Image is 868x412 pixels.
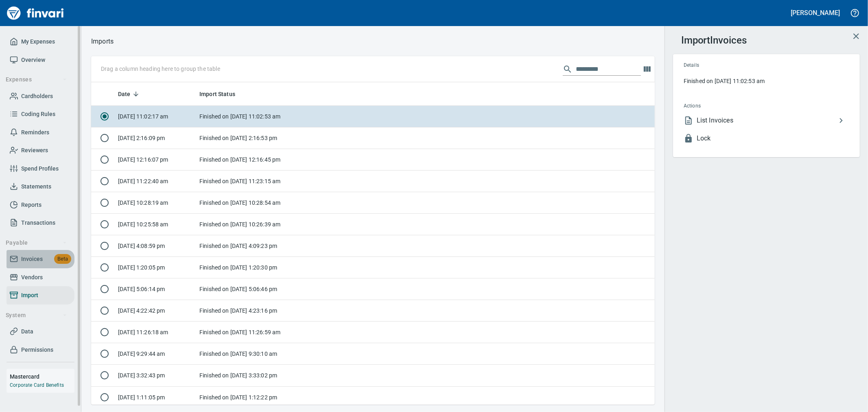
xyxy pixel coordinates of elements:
[21,218,55,228] span: Transactions
[2,308,70,323] button: System
[199,89,235,99] span: Import Status
[7,196,74,214] a: Reports
[5,3,66,23] img: Finvari
[91,37,114,46] p: Imports
[196,257,298,278] td: Finished on [DATE] 1:20:30 pm
[115,149,196,171] td: [DATE] 12:16:07 pm
[697,134,849,143] span: Lock
[684,61,774,70] span: Details
[7,250,74,268] a: InvoicesBeta
[6,238,67,248] span: Payable
[115,257,196,278] td: [DATE] 1:20:05 pm
[21,37,55,47] span: My Expenses
[196,387,298,408] td: Finished on [DATE] 1:12:22 pm
[21,290,38,300] span: Import
[21,91,53,101] span: Cardholders
[7,141,74,160] a: Reviewers
[6,75,67,85] span: Expenses
[91,37,114,46] nav: breadcrumb
[196,127,298,149] td: Finished on [DATE] 2:16:53 pm
[196,365,298,386] td: Finished on [DATE] 3:33:02 pm
[115,365,196,386] td: [DATE] 3:32:43 pm
[7,105,74,123] a: Coding Rules
[115,106,196,127] td: [DATE] 11:02:17 am
[697,116,836,125] span: List Invoices
[21,145,48,156] span: Reviewers
[196,106,298,127] td: Finished on [DATE] 11:02:53 am
[21,182,51,192] span: Statements
[196,149,298,171] td: Finished on [DATE] 12:16:45 pm
[196,278,298,300] td: Finished on [DATE] 5:06:46 pm
[21,272,43,283] span: Vendors
[196,322,298,343] td: Finished on [DATE] 11:26:59 am
[7,33,74,51] a: My Expenses
[681,33,747,46] h3: Import Invoices
[115,343,196,365] td: [DATE] 9:29:44 am
[846,26,866,46] button: Close import
[677,77,849,85] p: Finished on [DATE] 11:02:53 am
[196,214,298,235] td: Finished on [DATE] 10:26:39 am
[115,387,196,408] td: [DATE] 1:11:05 pm
[101,65,220,73] p: Drag a column heading here to group the table
[2,235,70,250] button: Payable
[7,214,74,232] a: Transactions
[10,382,64,388] a: Corporate Card Benefits
[118,89,131,99] span: Date
[7,268,74,287] a: Vendors
[21,55,45,65] span: Overview
[118,89,141,99] span: Date
[7,87,74,105] a: Cardholders
[7,123,74,142] a: Reminders
[115,192,196,214] td: [DATE] 10:28:19 am
[7,322,74,341] a: Data
[115,171,196,192] td: [DATE] 11:22:40 am
[115,278,196,300] td: [DATE] 5:06:14 pm
[21,327,33,337] span: Data
[641,63,653,75] button: Choose columns to display
[21,200,42,210] span: Reports
[789,7,842,19] button: [PERSON_NAME]
[791,9,840,17] h5: [PERSON_NAME]
[7,51,74,69] a: Overview
[21,127,49,138] span: Reminders
[7,178,74,196] a: Statements
[196,192,298,214] td: Finished on [DATE] 10:28:54 am
[21,164,59,174] span: Spend Profiles
[199,89,246,99] span: Import Status
[7,160,74,178] a: Spend Profiles
[54,254,71,264] span: Beta
[7,341,74,359] a: Permissions
[7,286,74,305] a: Import
[115,214,196,235] td: [DATE] 10:25:58 am
[115,322,196,343] td: [DATE] 11:26:18 am
[115,300,196,322] td: [DATE] 4:22:42 pm
[115,127,196,149] td: [DATE] 2:16:09 pm
[21,345,53,355] span: Permissions
[684,102,774,110] span: Actions
[10,372,74,381] h6: Mastercard
[2,72,70,87] button: Expenses
[196,300,298,322] td: Finished on [DATE] 4:23:16 pm
[196,171,298,192] td: Finished on [DATE] 11:23:15 am
[196,343,298,365] td: Finished on [DATE] 9:30:10 am
[196,235,298,257] td: Finished on [DATE] 4:09:23 pm
[115,235,196,257] td: [DATE] 4:08:59 pm
[21,254,43,264] span: Invoices
[21,109,55,119] span: Coding Rules
[6,310,67,320] span: System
